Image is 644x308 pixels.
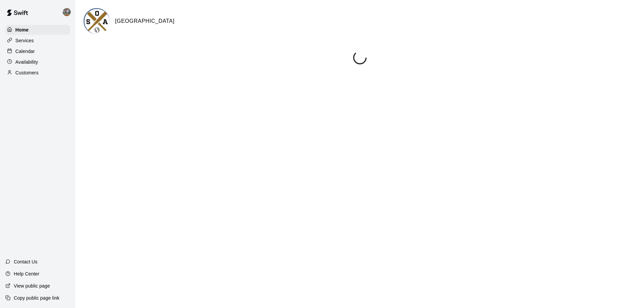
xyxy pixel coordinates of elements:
[15,48,35,55] p: Calendar
[15,37,34,44] p: Services
[14,283,50,289] p: View public page
[5,68,70,78] a: Customers
[5,46,70,56] a: Calendar
[85,9,110,34] img: Old School Academy logo
[15,69,39,76] p: Customers
[14,258,38,265] p: Contact Us
[5,36,70,46] a: Services
[14,270,39,277] p: Help Center
[61,5,75,19] div: Andrew Altstadt
[15,26,29,33] p: Home
[15,59,38,65] p: Availability
[14,295,59,301] p: Copy public page link
[5,25,70,35] a: Home
[115,17,174,25] h6: [GEOGRAPHIC_DATA]
[5,57,70,67] a: Availability
[63,8,71,16] img: Andrew Altstadt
